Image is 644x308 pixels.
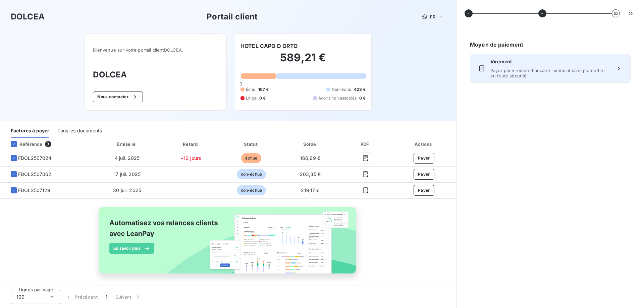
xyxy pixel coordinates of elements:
span: +10 jours [180,155,201,161]
span: Non-échu [332,86,351,93]
div: Solde [282,141,338,147]
span: 4 juil. 2025 [115,155,140,161]
span: Échu [246,86,256,93]
div: Actions [393,141,455,147]
h3: DOLCEA [93,69,218,81]
img: banner [93,203,364,285]
button: Payer [414,185,434,196]
h2: 589,21 € [240,51,366,71]
div: PDF [341,141,390,147]
span: 0 [239,81,242,86]
button: Suivant [111,290,145,304]
button: Payer [414,153,434,164]
span: 219,17 € [301,187,319,193]
div: Référence [5,141,42,147]
span: Bienvenue sur votre portail client DOLCEA . [93,47,218,53]
span: 423 € [354,86,366,93]
h3: Portail client [207,11,258,23]
div: Retard [162,141,220,147]
div: Tous les documents [57,124,102,138]
span: Payer par virement bancaire immédiat sans plafond et en toute sécurité [490,68,610,78]
button: Précédent [61,290,102,304]
button: Payer [414,169,434,180]
span: 30 juil. 2025 [113,187,141,193]
span: FR [430,14,435,19]
span: 0 € [359,95,366,101]
button: Nous contacter [93,91,143,102]
span: Avoirs non associés [318,95,357,101]
span: 167 € [258,86,269,93]
button: 1 [102,290,111,304]
div: Factures à payer [11,124,49,138]
span: 0 € [259,95,266,101]
span: FDOL2507062 [18,171,52,178]
span: Virement [490,58,610,65]
span: 166,69 € [300,155,320,161]
div: Émise le [95,141,159,147]
span: échue [241,153,261,163]
span: non-échue [237,185,266,195]
span: 203,35 € [300,171,321,177]
span: non-échue [237,169,266,179]
span: 1 [106,294,107,300]
span: Litige [246,95,257,101]
div: Statut [223,141,280,147]
h6: HOTEL CAPO D ORTO [240,42,298,50]
h6: Moyen de paiement [470,41,631,49]
span: 3 [45,141,51,147]
h3: DOLCEA [11,11,45,23]
span: 100 [16,294,24,300]
span: 17 juil. 2025 [114,171,141,177]
span: FDOL2507024 [18,155,52,162]
span: FDOL2507129 [18,187,51,194]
